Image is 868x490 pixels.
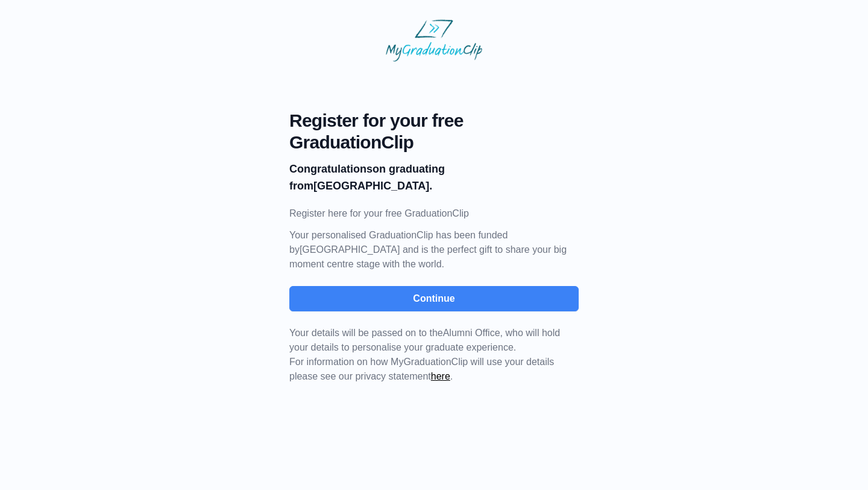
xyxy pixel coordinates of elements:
span: For information on how MyGraduationClip will use your details please see our privacy statement . [289,328,560,381]
span: Alumni Office [443,328,500,338]
img: MyGraduationClip [386,19,482,62]
b: Congratulations [289,163,373,175]
p: Register here for your free GraduationClip [289,206,579,221]
p: on graduating from [GEOGRAPHIC_DATA]. [289,161,579,194]
span: GraduationClip [289,132,579,153]
span: Your details will be passed on to the , who will hold your details to personalise your graduate e... [289,328,560,352]
p: Your personalised GraduationClip has been funded by [GEOGRAPHIC_DATA] and is the perfect gift to ... [289,228,579,272]
span: Register for your free [289,110,579,132]
a: here [431,371,450,381]
button: Continue [289,286,579,311]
